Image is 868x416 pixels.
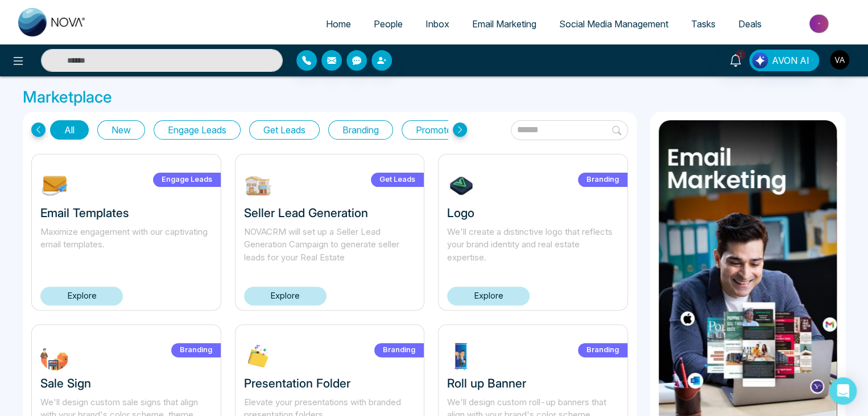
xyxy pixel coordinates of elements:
h3: Email Templates [40,206,212,220]
img: NOmgJ1742393483.jpg [40,172,69,200]
a: Tasks [680,13,727,35]
img: Nova CRM Logo [18,8,86,36]
img: 7tHiu1732304639.jpg [447,172,476,200]
span: Inbox [425,18,449,30]
label: Branding [578,343,627,357]
button: Promote Listings [402,120,499,140]
span: Home [326,18,351,30]
span: Email Marketing [472,18,536,30]
button: Engage Leads [154,120,241,140]
img: XLP2c1732303713.jpg [244,342,272,370]
a: Explore [447,287,530,305]
img: FWbuT1732304245.jpg [40,342,69,370]
label: Branding [171,343,221,357]
img: User Avatar [830,50,849,70]
button: AVON AI [749,50,819,71]
a: Social Media Management [548,13,680,35]
img: Market-place.gif [779,11,861,36]
p: We'll create a distinctive logo that reflects your brand identity and real estate expertise. [447,226,619,264]
button: New [97,120,145,140]
label: Engage Leads [153,173,221,187]
span: People [374,18,403,30]
p: Maximize engagement with our captivating email templates. [40,226,212,264]
button: Get Leads [249,120,320,140]
h3: Marketplace [23,88,845,107]
span: AVON AI [772,54,809,67]
span: Deals [738,18,762,30]
img: Lead Flow [752,52,768,68]
a: Email Marketing [461,13,548,35]
label: Branding [578,173,627,187]
h3: Sale Sign [40,376,212,390]
a: Deals [727,13,773,35]
span: Tasks [691,18,716,30]
h3: Logo [447,206,619,220]
a: 1 [722,50,749,70]
a: People [362,13,414,35]
span: Social Media Management [559,18,668,30]
img: W9EOY1739212645.jpg [244,172,272,200]
a: Explore [40,287,123,305]
h3: Seller Lead Generation [244,206,416,220]
h3: Roll up Banner [447,376,619,390]
span: 1 [735,50,746,60]
a: Home [315,13,362,35]
label: Branding [374,343,424,357]
label: Get Leads [371,173,424,187]
div: Open Intercom Messenger [829,377,857,405]
a: Inbox [414,13,461,35]
h3: Presentation Folder [244,376,416,390]
img: ptdrg1732303548.jpg [447,342,476,370]
a: Explore [244,287,326,305]
button: All [50,120,89,140]
p: NOVACRM will set up a Seller Lead Generation Campaign to generate seller leads for your Real Estate [244,226,416,264]
button: Branding [328,120,393,140]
